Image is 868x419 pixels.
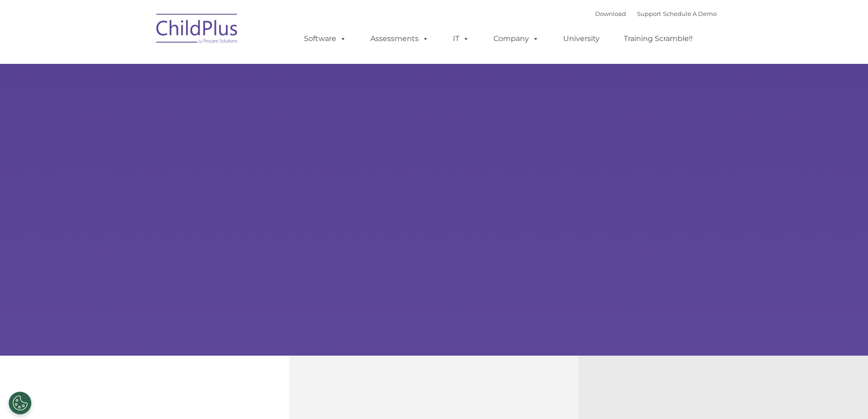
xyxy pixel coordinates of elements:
a: Company [484,30,548,48]
a: IT [444,30,478,48]
a: University [554,30,609,48]
font: | [595,10,717,17]
a: Assessments [361,30,438,48]
a: Software [295,30,355,48]
a: Support [637,10,661,17]
a: Training Scramble!! [615,30,702,48]
a: Download [595,10,626,17]
button: Cookies Settings [9,392,31,414]
img: ChildPlus by Procare Solutions [152,7,243,53]
a: Schedule A Demo [663,10,717,17]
